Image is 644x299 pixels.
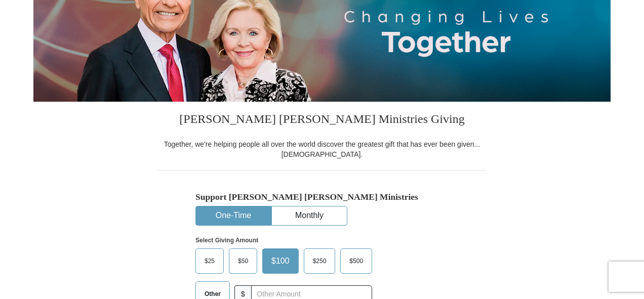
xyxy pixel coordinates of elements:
[195,237,258,244] strong: Select Giving Amount
[199,253,220,269] span: $25
[272,206,347,225] button: Monthly
[266,253,295,269] span: $100
[233,253,253,269] span: $50
[196,206,271,225] button: One-Time
[157,139,487,159] div: Together, we're helping people all over the world discover the greatest gift that has ever been g...
[308,253,332,269] span: $250
[344,253,368,269] span: $500
[195,192,449,202] h5: Support [PERSON_NAME] [PERSON_NAME] Ministries
[157,102,487,139] h3: [PERSON_NAME] [PERSON_NAME] Ministries Giving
